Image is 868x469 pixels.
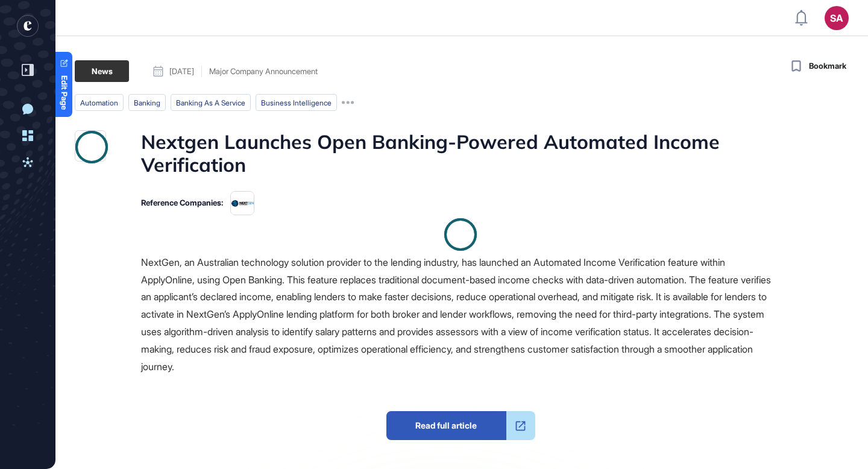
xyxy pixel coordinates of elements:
li: business intelligence [256,94,337,111]
span: Read full article [386,411,506,440]
button: Bookmark [788,58,846,75]
button: SA [825,6,849,30]
span: Edit Page [60,75,68,110]
li: banking as a service [171,94,251,111]
span: Bookmark [809,60,846,72]
h1: Nextgen Launches Open Banking-Powered Automated Income Verification [141,130,780,177]
div: Reference Companies: [141,199,223,207]
li: banking [128,94,166,111]
div: Major Company Announcement [209,68,318,75]
span: [DATE] [169,68,194,75]
span: NextGen, an Australian technology solution provider to the lending industry, has launched an Auto... [141,256,771,373]
div: entrapeer-logo [17,15,39,37]
div: News [75,60,129,82]
img: 67d79a18c0012e7e7f79c49c.tmpsdv7tk3d [230,191,254,215]
li: automation [75,94,124,111]
a: Edit Page [55,52,72,117]
a: Read full article [386,411,535,440]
